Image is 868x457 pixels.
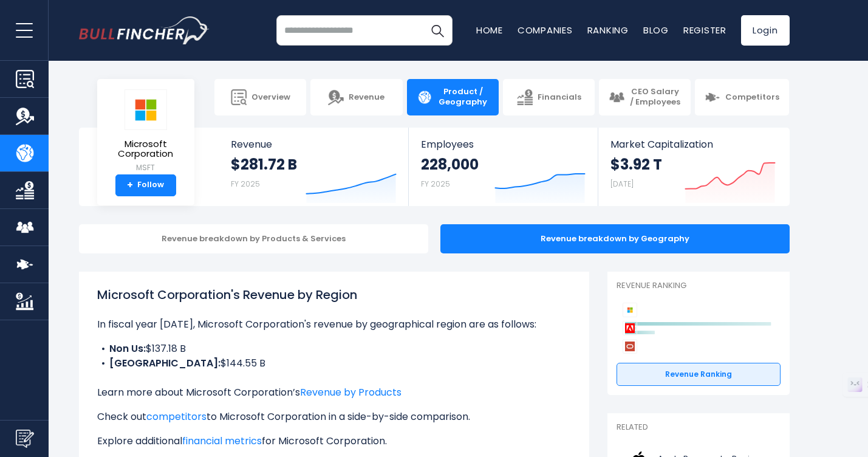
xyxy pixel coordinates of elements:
h1: Microsoft Corporation's Revenue by Region [97,286,571,304]
span: Employees [421,139,586,150]
a: Revenue [310,79,402,115]
span: Microsoft Corporation [107,139,185,159]
small: MSFT [107,162,185,173]
li: $137.18 B [97,342,571,356]
p: Check out to Microsoft Corporation in a side-by-side comparison. [97,410,571,424]
span: Financials [538,92,581,103]
span: Overview [251,92,290,103]
a: Register [683,24,726,36]
a: Home [476,24,503,36]
small: FY 2025 [421,179,450,189]
a: Overview [214,79,306,115]
a: CEO Salary / Employees [599,79,691,115]
div: Revenue breakdown by Products & Services [79,224,428,253]
b: Non Us: [109,342,146,356]
a: financial metrics [182,434,262,448]
strong: $281.72 B [231,155,297,174]
strong: $3.92 T [610,155,662,174]
p: Explore additional for Microsoft Corporation. [97,434,571,448]
li: $144.55 B [97,356,571,371]
a: Ranking [587,24,629,36]
a: Blog [643,24,669,36]
span: CEO Salary / Employees [629,87,681,108]
small: FY 2025 [231,179,260,189]
a: Financials [503,79,595,115]
b: [GEOGRAPHIC_DATA]: [109,356,220,370]
span: Competitors [725,92,779,103]
img: Oracle Corporation competitors logo [623,339,637,354]
a: Competitors [695,79,789,115]
div: Revenue breakdown by Geography [440,224,790,253]
img: Microsoft Corporation competitors logo [623,303,637,317]
p: In fiscal year [DATE], Microsoft Corporation's revenue by geographical region are as follows: [97,317,571,332]
a: Market Capitalization $3.92 T [DATE] [598,128,788,206]
p: Learn more about Microsoft Corporation’s [97,385,571,400]
a: +Follow [115,174,176,196]
a: Go to homepage [79,16,210,44]
img: bullfincher logo [79,16,210,44]
strong: 228,000 [421,155,479,174]
span: Market Capitalization [610,139,776,150]
a: Login [741,15,790,46]
a: Microsoft Corporation MSFT [106,89,185,174]
span: Revenue [349,92,384,103]
a: Revenue $281.72 B FY 2025 [219,128,409,206]
a: competitors [146,410,207,424]
a: Revenue by Products [300,385,402,399]
p: Revenue Ranking [617,281,781,291]
a: Revenue Ranking [617,363,781,386]
span: Revenue [231,139,397,150]
a: Employees 228,000 FY 2025 [409,128,598,206]
a: Product / Geography [407,79,499,115]
small: [DATE] [610,179,634,189]
img: Adobe competitors logo [623,321,637,335]
strong: + [127,180,133,191]
p: Related [617,422,781,433]
span: Product / Geography [437,87,489,108]
button: Search [422,15,453,46]
a: Companies [518,24,573,36]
